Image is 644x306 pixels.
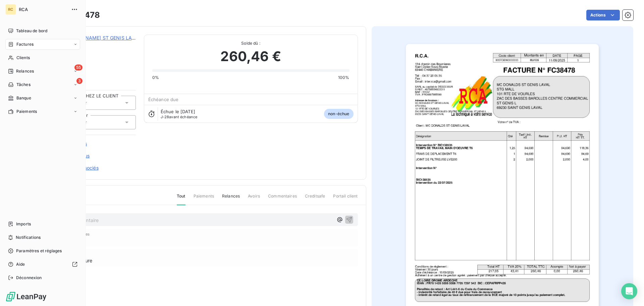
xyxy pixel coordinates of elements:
span: Paiements [194,193,214,205]
a: 55Relances [5,66,80,77]
a: Banque [5,93,80,103]
span: 260,46 € [220,46,281,67]
span: avant échéance [161,115,198,119]
a: Tableau de bord [5,26,80,36]
span: Déconnexion [16,275,42,281]
a: Aide [5,259,80,270]
span: Banque [16,95,31,101]
span: Clients [16,55,30,61]
span: Solde dû : [152,40,350,46]
span: J-28 [161,115,169,119]
span: Tout [177,193,185,205]
a: Imports [5,219,80,229]
span: Notifications [16,234,41,241]
a: Paramètres et réglages [5,246,80,256]
span: Paiements [16,108,37,115]
span: Factures [16,41,34,47]
span: Portail client [333,193,358,205]
span: 100% [338,75,350,81]
span: Creditsafe [305,193,325,205]
span: Avoirs [248,193,260,205]
span: Commentaires [268,193,297,205]
div: RC [5,4,16,15]
button: Actions [586,10,620,20]
span: RCA [19,7,67,12]
span: Relances [222,193,240,205]
span: 55 [74,64,83,71]
a: Clients [5,52,80,63]
span: Imports [16,221,31,227]
a: MC [PERSON_NAME] ST GENIS LAVAL [53,35,141,41]
span: 0% [152,75,159,81]
span: Tâches [16,82,31,88]
span: Paramètres et réglages [16,248,62,254]
a: Paiements [5,106,80,117]
div: Open Intercom Messenger [621,283,637,299]
span: Échéance due [148,97,179,102]
span: Relances [16,68,34,74]
img: Logo LeanPay [5,291,47,302]
span: Tableau de bord [16,28,47,34]
a: Factures [5,39,80,50]
span: Aide [16,261,25,267]
span: 3 [76,78,83,84]
span: Échue le [DATE] [161,109,195,114]
a: 3Tâches [5,79,80,90]
span: 90STGENI [53,43,136,48]
span: non-échue [324,109,353,119]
